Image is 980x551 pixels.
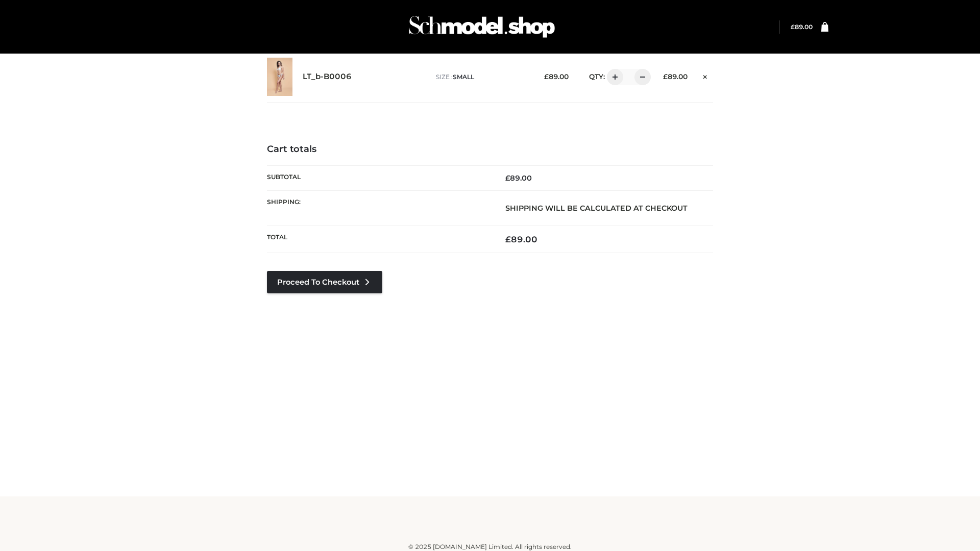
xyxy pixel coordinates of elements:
[505,173,532,183] bdi: 89.00
[267,58,292,96] img: LT_b-B0006 - SMALL
[267,226,490,253] th: Total
[698,69,713,82] a: Remove this item
[505,234,511,244] span: £
[791,23,813,31] a: £89.00
[544,72,549,81] span: £
[505,234,537,244] bdi: 89.00
[663,72,668,81] span: £
[505,204,688,213] strong: Shipping will be calculated at checkout
[663,72,688,81] bdi: 89.00
[791,23,795,31] span: £
[267,144,713,155] h4: Cart totals
[453,73,474,81] span: SMALL
[405,7,558,47] img: Schmodel Admin 964
[303,72,352,82] a: LT_b-B0006
[267,271,382,293] a: Proceed to Checkout
[267,190,490,226] th: Shipping:
[791,23,813,31] bdi: 89.00
[505,173,510,183] span: £
[544,72,569,81] bdi: 89.00
[436,72,528,82] p: size :
[579,69,647,85] div: QTY:
[267,165,490,190] th: Subtotal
